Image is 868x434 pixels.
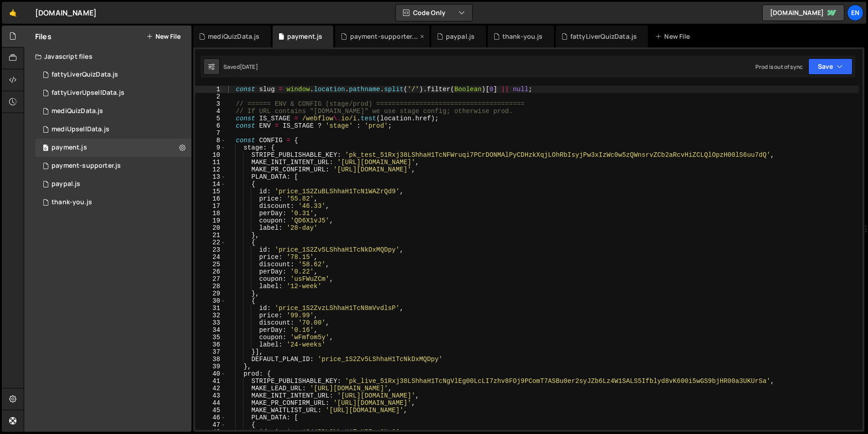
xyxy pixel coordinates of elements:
div: mediUpsellData.js [52,125,109,134]
div: 25 [195,261,226,268]
div: 44 [195,399,226,407]
div: 21 [195,232,226,239]
div: fattyLiverQuizData.js [52,71,118,79]
div: 16956/46700.js [35,102,191,120]
div: Saved [223,63,258,71]
div: 19 [195,217,226,224]
div: [DOMAIN_NAME] [35,7,97,18]
div: New File [655,32,693,41]
div: 37 [195,348,226,356]
div: 3 [195,100,226,108]
div: 5 [195,115,226,122]
div: [DATE] [240,63,258,71]
div: 34 [195,326,226,334]
a: 🤙 [2,2,24,24]
div: 33 [195,319,226,326]
div: 38 [195,356,226,363]
div: mediQuizData.js [52,107,103,115]
div: 12 [195,166,226,173]
div: 46 [195,414,226,421]
div: paypal.js [446,32,475,41]
div: 30 [195,297,226,305]
div: payment-supporter.js [52,162,121,170]
div: 28 [195,283,226,290]
div: Prod is out of sync [755,63,803,71]
div: payment.js [287,32,323,41]
div: 16956/46701.js [35,120,191,139]
div: 6 [195,122,226,129]
div: 16 [195,195,226,202]
div: 16956/46552.js [35,157,191,175]
div: 15 [195,188,226,195]
div: 20 [195,224,226,232]
div: 29 [195,290,226,297]
div: 45 [195,407,226,414]
div: 39 [195,363,226,370]
span: 0 [43,145,48,152]
div: paypal.js [52,180,80,188]
div: 7 [195,129,226,137]
div: 11 [195,159,226,166]
div: payment.js [52,144,87,152]
div: 41 [195,377,226,385]
div: thank-you.js [502,32,543,41]
div: fattyLiverQuizData.js [570,32,637,41]
a: En [847,5,863,21]
div: payment-supporter.js [350,32,418,41]
div: 17 [195,202,226,210]
div: 16956/46524.js [35,193,191,212]
div: 14 [195,181,226,188]
div: 10 [195,151,226,159]
div: 35 [195,334,226,341]
button: Save [808,58,852,75]
div: 4 [195,108,226,115]
div: 22 [195,239,226,246]
div: 1 [195,86,226,93]
div: 31 [195,305,226,312]
div: Javascript files [24,47,191,66]
div: 43 [195,392,226,399]
button: Code Only [396,5,472,21]
div: 16956/46566.js [35,66,191,84]
div: 27 [195,275,226,283]
div: 32 [195,312,226,319]
div: 8 [195,137,226,144]
button: New File [146,33,181,40]
div: 26 [195,268,226,275]
div: 42 [195,385,226,392]
div: 16956/46565.js [35,84,191,102]
div: 24 [195,253,226,261]
div: 47 [195,421,226,429]
div: thank-you.js [52,198,92,207]
div: 23 [195,246,226,253]
div: 16956/46550.js [35,175,191,193]
div: 18 [195,210,226,217]
div: 13 [195,173,226,181]
a: [DOMAIN_NAME] [762,5,844,21]
div: 40 [195,370,226,377]
div: mediQuizData.js [208,32,259,41]
div: fattyLiverUpsellData.js [52,89,124,97]
h2: Files [35,31,52,41]
div: 9 [195,144,226,151]
div: 16956/46551.js [35,139,191,157]
div: 2 [195,93,226,100]
div: 36 [195,341,226,348]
